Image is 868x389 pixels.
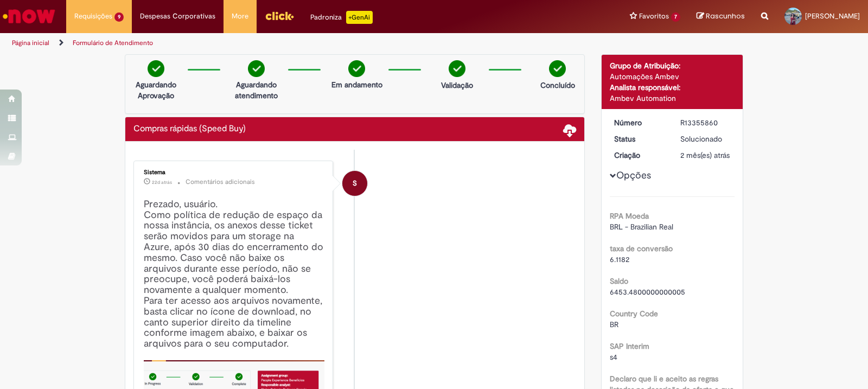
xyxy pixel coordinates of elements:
span: 2 mês(es) atrás [680,150,730,160]
ul: Trilhas de página [8,33,571,53]
div: Solucionado [680,133,731,144]
p: Validação [441,80,473,91]
img: check-circle-green.png [248,60,265,77]
span: 9 [114,12,124,22]
b: taxa de conversão [610,244,673,253]
div: Ambev Automation [610,93,735,104]
b: RPA Moeda [610,211,649,221]
b: Saldo [610,276,628,286]
span: BR [610,320,618,329]
span: BRL - Brazilian Real [610,222,673,232]
img: check-circle-green.png [148,60,164,77]
dt: Número [606,117,673,128]
p: +GenAi [346,11,373,24]
span: 6.1182 [610,254,629,264]
span: S [353,170,357,196]
span: Requisições [74,11,112,22]
div: Sistema [144,169,324,176]
span: Rascunhos [706,11,745,21]
div: Automações Ambev [610,71,735,82]
div: Grupo de Atribuição: [610,60,735,71]
span: Despesas Corporativas [140,11,215,22]
div: System [342,171,367,196]
div: 05/08/2025 14:45:35 [680,150,731,161]
img: check-circle-green.png [549,60,566,77]
span: s4 [610,352,617,362]
p: Aguardando Aprovação [130,79,182,101]
span: Baixar anexos [563,123,576,136]
img: check-circle-green.png [348,60,365,77]
dt: Criação [606,150,673,161]
p: Aguardando atendimento [230,79,283,101]
b: Country Code [610,309,658,318]
span: 6453.4800000000005 [610,287,685,297]
span: Favoritos [639,11,669,22]
b: SAP Interim [610,341,649,351]
p: Em andamento [331,79,382,90]
span: 22d atrás [152,179,172,186]
dt: Status [606,133,673,144]
a: Formulário de Atendimento [73,39,153,47]
span: More [232,11,248,22]
img: click_logo_yellow_360x200.png [265,8,294,24]
img: ServiceNow [1,5,57,27]
p: Concluído [540,80,575,91]
small: Comentários adicionais [186,177,255,187]
div: R13355860 [680,117,731,128]
span: 7 [671,12,680,22]
time: 08/09/2025 01:31:26 [152,179,172,186]
img: check-circle-green.png [449,60,465,77]
span: [PERSON_NAME] [805,11,860,21]
a: Página inicial [12,39,49,47]
time: 05/08/2025 14:45:35 [680,150,730,160]
h2: Compras rápidas (Speed Buy) Histórico de tíquete [133,124,246,134]
a: Rascunhos [697,11,745,22]
div: Padroniza [310,11,373,24]
div: Analista responsável: [610,82,735,93]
